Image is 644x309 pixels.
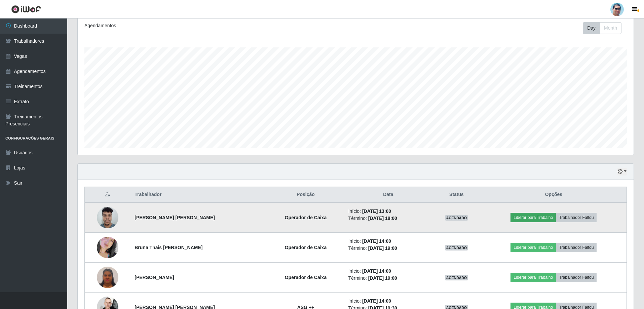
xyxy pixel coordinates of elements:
button: Trabalhador Faltou [556,273,597,282]
button: Trabalhador Faltou [556,213,597,222]
time: [DATE] 14:00 [362,238,391,244]
time: [DATE] 19:00 [368,245,397,251]
img: 1674666029234.jpeg [97,228,118,267]
button: Liberar para Trabalho [510,243,556,252]
strong: Operador de Caixa [285,275,327,280]
div: Agendamentos [84,22,305,29]
li: Término: [348,275,428,282]
li: Início: [348,298,428,305]
strong: Operador de Caixa [285,245,327,250]
strong: Operador de Caixa [285,215,327,220]
button: Liberar para Trabalho [510,273,556,282]
th: Trabalhador [130,187,267,203]
span: AGENDADO [445,215,468,221]
span: AGENDADO [445,245,468,250]
time: [DATE] 13:00 [362,208,391,214]
div: Toolbar with button groups [583,22,627,34]
th: Data [344,187,432,203]
img: 1752886707341.jpeg [97,266,118,289]
button: Trabalhador Faltou [556,243,597,252]
li: Início: [348,208,428,215]
li: Término: [348,245,428,252]
th: Status [432,187,481,203]
time: [DATE] 14:00 [362,268,391,274]
span: AGENDADO [445,275,468,280]
li: Término: [348,215,428,222]
time: [DATE] 19:00 [368,275,397,281]
strong: Bruna Thais [PERSON_NAME] [135,245,202,250]
button: Month [600,22,621,34]
li: Início: [348,238,428,245]
strong: [PERSON_NAME] [PERSON_NAME] [135,215,215,220]
img: CoreUI Logo [11,5,41,13]
strong: [PERSON_NAME] [135,275,174,280]
div: First group [583,22,621,34]
button: Liberar para Trabalho [510,213,556,222]
button: Day [583,22,600,34]
img: 1751861377201.jpeg [97,203,118,232]
li: Início: [348,268,428,275]
time: [DATE] 18:00 [368,216,397,221]
th: Posição [267,187,344,203]
time: [DATE] 14:00 [362,298,391,304]
th: Opções [481,187,627,203]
